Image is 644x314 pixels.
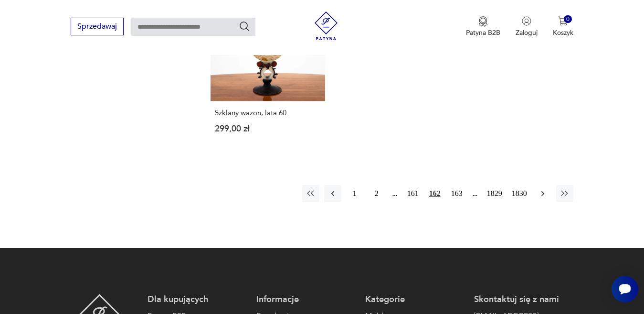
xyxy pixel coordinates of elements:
button: Patyna B2B [466,16,500,37]
button: 162 [426,185,443,202]
button: 161 [404,185,422,202]
p: Patyna B2B [466,28,500,37]
a: Sprzedawaj [71,24,124,31]
p: Dla kupujących [148,294,247,305]
img: Ikona medalu [478,16,488,27]
button: 1829 [485,185,505,202]
div: 0 [564,15,572,23]
p: Skontaktuj się z nami [474,294,573,305]
img: Ikona koszyka [558,16,568,26]
img: Patyna - sklep z meblami i dekoracjami vintage [312,11,340,40]
p: Koszyk [553,28,573,37]
p: Zaloguj [516,28,538,37]
img: Ikonka użytkownika [522,16,531,26]
p: Informacje [256,294,356,305]
button: 1 [346,185,363,202]
button: 1830 [509,185,529,202]
button: Sprzedawaj [71,18,124,35]
button: Szukaj [239,21,250,32]
p: Kategorie [365,294,465,305]
iframe: Smartsupp widget button [612,276,638,303]
button: 163 [448,185,465,202]
h3: Szklany wazon, lata 60. [215,109,321,117]
button: Zaloguj [516,16,538,37]
button: 0Koszyk [553,16,573,37]
p: 299,00 zł [215,125,321,133]
a: Ikona medaluPatyna B2B [466,16,500,37]
button: 2 [368,185,385,202]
